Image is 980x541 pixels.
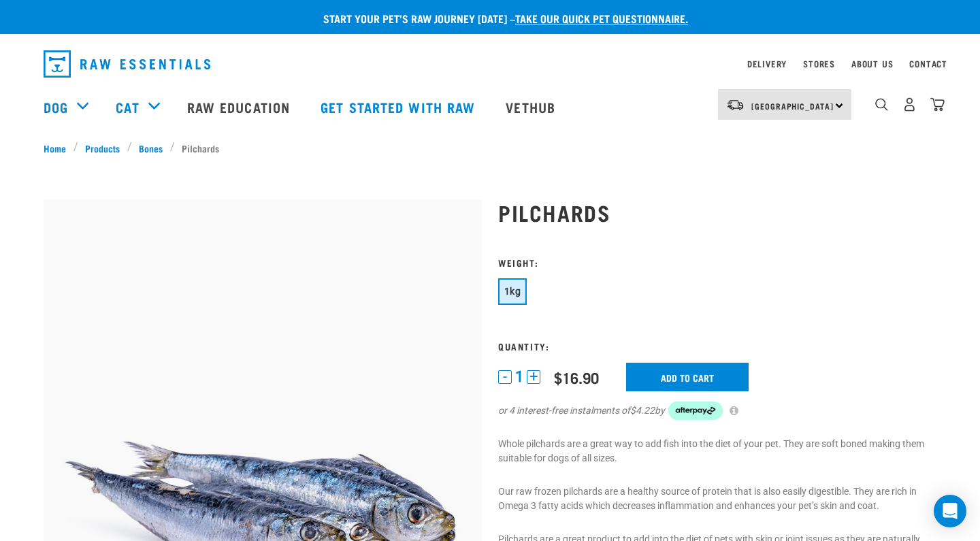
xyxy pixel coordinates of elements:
[498,485,936,513] p: Our raw frozen pilchards are a healthy source of protein that is also easily digestible. They are...
[33,45,947,83] nav: dropdown navigation
[630,404,655,418] span: $4.22
[498,437,936,465] p: Whole pilchards are a great way to add fish into the diet of your pet. They are soft boned making...
[803,61,835,66] a: Stores
[626,363,749,391] input: Add to cart
[930,97,945,112] img: home-icon@2x.png
[515,15,688,21] a: take our quick pet questionnaire.
[527,370,540,384] button: +
[902,97,917,112] img: user.png
[875,98,888,111] img: home-icon-1@2x.png
[751,103,834,108] span: [GEOGRAPHIC_DATA]
[132,141,170,155] a: Bones
[307,80,492,134] a: Get started with Raw
[668,401,723,421] img: Afterpay
[504,286,521,297] span: 1kg
[78,141,127,155] a: Products
[44,141,73,155] a: Home
[851,61,893,66] a: About Us
[498,341,936,351] h3: Quantity:
[498,257,936,267] h3: Weight:
[44,50,210,78] img: Raw Essentials Logo
[726,99,745,111] img: van-moving.png
[747,61,787,66] a: Delivery
[44,141,936,155] nav: breadcrumbs
[44,97,68,117] a: Dog
[116,97,139,117] a: Cat
[498,200,936,225] h1: Pilchards
[498,370,512,384] button: -
[934,495,966,527] div: Open Intercom Messenger
[492,80,572,134] a: Vethub
[498,278,527,305] button: 1kg
[554,369,599,386] div: $16.90
[909,61,947,66] a: Contact
[515,370,523,384] span: 1
[498,401,936,421] div: or 4 interest-free instalments of by
[174,80,307,134] a: Raw Education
